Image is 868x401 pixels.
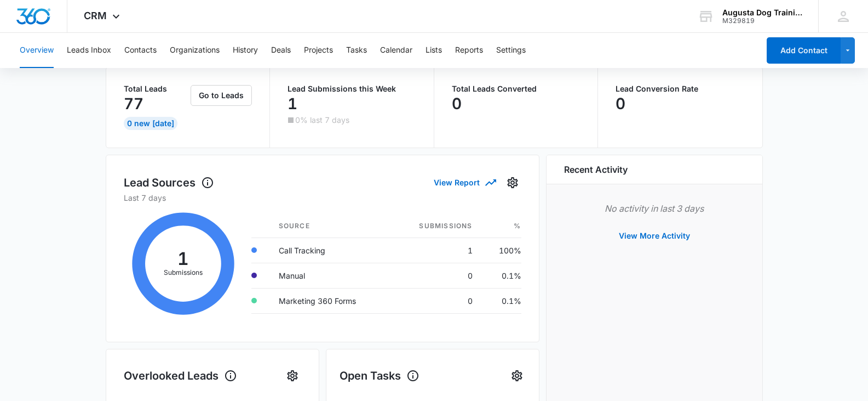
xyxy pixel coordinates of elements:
p: Total Leads [124,85,189,93]
button: Tasks [346,33,367,68]
td: Marketing 360 Forms [270,288,391,313]
p: 0% last 7 days [295,116,349,124]
button: Projects [304,33,333,68]
button: Lists [426,33,442,68]
button: Calendar [380,33,412,68]
td: Manual [270,263,391,288]
button: Reports [455,33,483,68]
h6: Recent Activity [564,163,628,176]
button: Settings [508,367,526,385]
div: 0 New [DATE] [124,117,177,130]
button: Overview [20,33,54,68]
button: Organizations [170,33,220,68]
p: Lead Conversion Rate [616,85,745,93]
button: Go to Leads [191,85,252,106]
td: 0.1% [481,263,521,288]
span: CRM [84,10,107,21]
td: 1 [391,238,481,263]
th: Submissions [391,214,481,238]
h1: Open Tasks [340,368,419,384]
p: Last 7 days [124,192,521,204]
button: Settings [284,367,301,385]
th: % [481,214,521,238]
h1: Lead Sources [124,174,214,191]
button: Leads Inbox [67,33,111,68]
td: 0 [391,288,481,313]
p: 0 [452,95,462,112]
button: View More Activity [608,223,701,249]
td: 0 [391,263,481,288]
p: Lead Submissions this Week [288,85,416,93]
p: Total Leads Converted [452,85,580,93]
a: Go to Leads [191,91,252,100]
button: Settings [504,174,521,191]
td: 100% [481,238,521,263]
h1: Overlooked Leads [124,368,237,384]
td: 0.1% [481,288,521,313]
div: account id [722,17,802,25]
button: History [233,33,258,68]
button: Settings [496,33,526,68]
p: 0 [616,95,625,112]
button: Add Contact [767,37,841,64]
button: Deals [271,33,291,68]
p: 77 [124,95,143,112]
td: Call Tracking [270,238,391,263]
button: View Report [434,173,495,192]
div: account name [722,8,802,17]
button: Contacts [124,33,157,68]
th: Source [270,214,391,238]
p: 1 [288,95,297,112]
p: No activity in last 3 days [564,202,745,215]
